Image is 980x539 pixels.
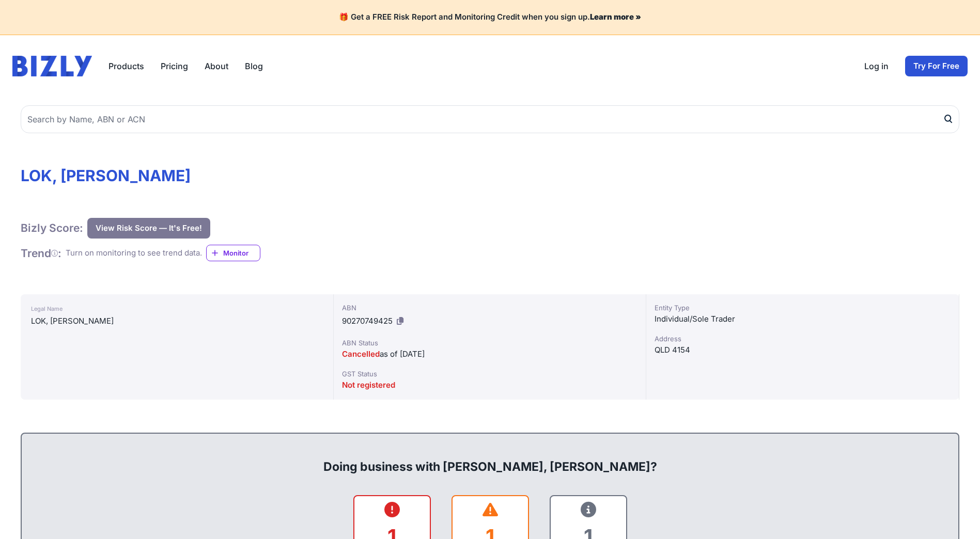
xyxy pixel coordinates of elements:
[342,349,380,359] span: Cancelled
[655,313,951,325] div: Individual/Sole Trader
[342,316,393,326] span: 90270749425
[87,218,210,239] button: View Risk Score — It's Free!
[223,248,260,258] span: Monitor
[31,315,323,327] div: LOK, [PERSON_NAME]
[342,380,395,390] span: Not registered
[245,60,263,72] a: Blog
[342,338,638,348] div: ABN Status
[31,303,323,315] div: Legal Name
[205,60,228,72] a: About
[21,246,61,260] h1: Trend :
[206,245,260,261] a: Monitor
[21,221,83,235] h1: Bizly Score:
[655,334,951,344] div: Address
[66,247,202,259] div: Turn on monitoring to see trend data.
[864,60,889,72] a: Log in
[21,105,959,133] input: Search by Name, ABN or ACN
[342,348,638,360] div: as of [DATE]
[655,303,951,313] div: Entity Type
[32,442,948,475] div: Doing business with [PERSON_NAME], [PERSON_NAME]?
[12,12,968,22] h4: 🎁 Get a FREE Risk Report and Monitoring Credit when you sign up.
[21,166,959,185] h1: LOK, [PERSON_NAME]
[655,344,951,356] div: QLD 4154
[905,56,968,76] a: Try For Free
[161,60,188,72] a: Pricing
[590,12,641,22] a: Learn more »
[342,303,638,313] div: ABN
[342,369,638,379] div: GST Status
[108,60,144,72] button: Products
